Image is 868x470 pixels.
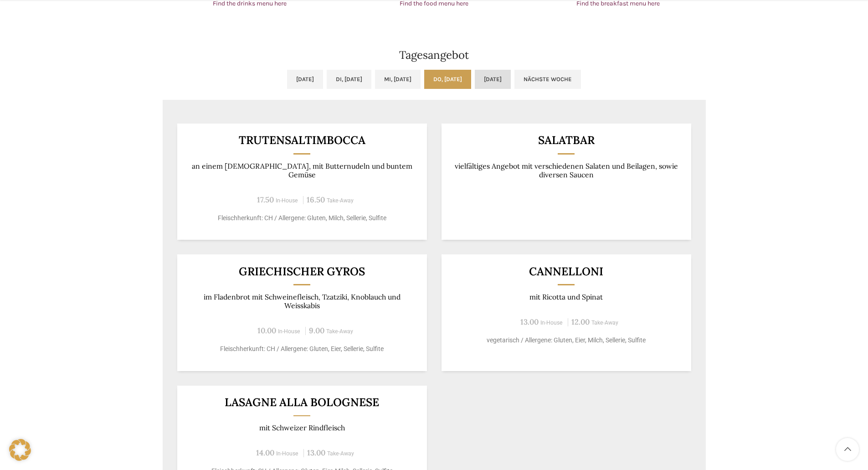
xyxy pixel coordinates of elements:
h2: Tagesangebot [163,50,706,61]
span: 17.50 [257,195,274,205]
span: 13.00 [307,448,325,458]
span: Take-Away [327,197,354,204]
p: Fleischherkunft: CH / Allergene: Gluten, Eier, Sellerie, Sulfite [188,344,416,354]
a: Mi, [DATE] [375,70,421,89]
p: im Fladenbrot mit Schweinefleisch, Tzatziki, Knoblauch und Weisskabis [188,293,416,310]
span: In-House [540,320,563,326]
p: mit Schweizer Rindfleisch [188,424,416,432]
h3: Cannelloni [452,266,680,277]
span: Take-Away [591,320,618,326]
span: 16.50 [307,195,325,205]
span: Take-Away [326,328,353,335]
h3: Lasagne alla Bolognese [188,397,416,408]
span: 9.00 [309,325,324,336]
span: In-House [276,197,298,204]
h3: Trutensaltimbocca [188,134,416,146]
a: [DATE] [475,70,511,89]
a: Di, [DATE] [327,70,371,89]
span: 14.00 [256,448,274,458]
span: Take-Away [327,450,354,457]
p: mit Ricotta und Spinat [452,293,680,301]
a: [DATE] [287,70,323,89]
p: vielfältiges Angebot mit verschiedenen Salaten und Beilagen, sowie diversen Saucen [452,162,680,180]
span: 10.00 [257,325,276,336]
span: 13.00 [520,317,539,327]
a: Nächste Woche [514,70,581,89]
a: Scroll to top button [836,438,859,461]
a: Do, [DATE] [424,70,471,89]
p: Fleischherkunft: CH / Allergene: Gluten, Milch, Sellerie, Sulfite [188,213,416,223]
h3: Griechischer Gyros [188,266,416,277]
span: 12.00 [571,317,590,327]
span: In-House [276,450,298,457]
h3: Salatbar [452,134,680,146]
p: vegetarisch / Allergene: Gluten, Eier, Milch, Sellerie, Sulfite [452,336,680,345]
span: In-House [278,328,300,335]
p: an einem [DEMOGRAPHIC_DATA], mit Butternudeln und buntem Gemüse [188,162,416,180]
